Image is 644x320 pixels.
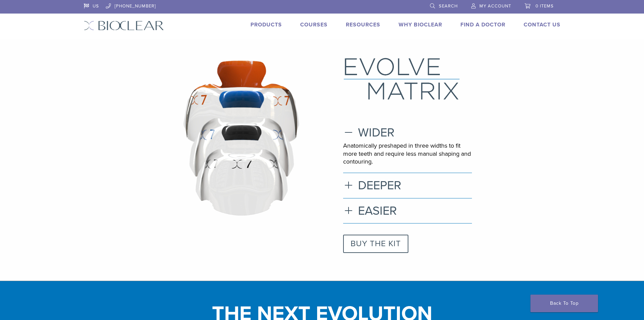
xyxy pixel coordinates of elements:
[343,125,472,140] h3: WIDER
[343,142,472,166] p: Anatomically preshaped in three widths to fit more teeth and require less manual shaping and cont...
[530,295,598,312] a: Back To Top
[399,21,442,28] a: Why Bioclear
[84,21,164,30] img: Bioclear
[524,21,560,28] a: Contact Us
[300,21,328,28] a: Courses
[343,178,472,193] h3: DEEPER
[535,3,554,9] span: 0 items
[343,204,472,218] h3: EASIER
[439,3,458,9] span: Search
[251,21,282,28] a: Products
[346,21,380,28] a: Resources
[343,235,408,253] a: BUY THE KIT
[479,3,511,9] span: My Account
[460,21,505,28] a: Find A Doctor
